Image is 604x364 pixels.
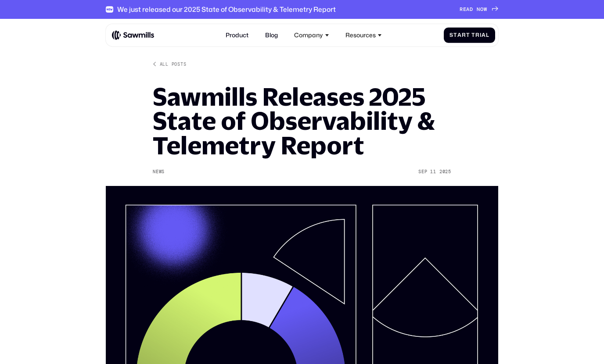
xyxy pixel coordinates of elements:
[463,6,467,12] span: E
[260,27,282,43] a: Blog
[294,32,323,39] div: Company
[444,28,496,43] a: StartTrial
[471,32,475,38] span: T
[290,27,333,43] div: Company
[486,32,489,38] span: l
[470,6,473,12] span: D
[466,6,470,12] span: A
[221,27,253,43] a: Product
[480,6,484,12] span: O
[480,32,482,38] span: i
[341,27,386,43] div: Resources
[345,32,376,39] div: Resources
[418,169,427,175] div: Sep
[153,85,451,158] h1: Sawmills Releases 2025 State of Observability & Telemetry Report
[484,6,487,12] span: W
[117,5,336,14] div: We just released our 2025 State of Observability & Telemetry Report
[160,61,186,67] div: All posts
[482,32,486,38] span: a
[457,32,462,38] span: a
[462,32,466,38] span: r
[453,32,457,38] span: t
[460,6,463,12] span: R
[466,32,470,38] span: t
[153,169,165,175] div: News
[475,32,480,38] span: r
[430,169,436,175] div: 11
[153,61,186,67] a: All posts
[439,169,451,175] div: 2025
[477,6,480,12] span: N
[449,32,453,38] span: S
[460,6,499,12] a: READNOW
